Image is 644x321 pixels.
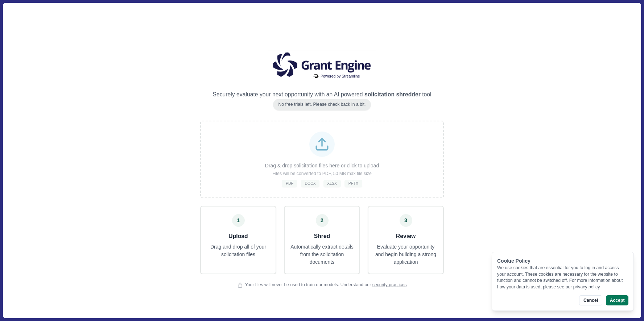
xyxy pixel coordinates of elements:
[373,232,438,241] h3: Review
[268,50,376,80] img: Grantengine Logo
[497,265,628,290] div: We use cookies that are essential for you to log in and access your account. These cookies are ne...
[212,90,431,99] p: Securely evaluate your next opportunity with an AI powered tool
[497,258,531,264] span: Cookie Policy
[203,243,273,258] p: Drag and drop all of your solicitation files
[203,232,273,241] h3: Upload
[606,295,628,305] button: Accept
[305,181,315,186] span: DOCX
[286,181,293,186] span: PDF
[363,91,422,97] span: solicitation shredder
[573,284,600,289] a: privacy policy
[312,72,361,80] div: Powered by Streamline
[273,99,371,111] div: No free trials left. Please check back in a bit.
[348,181,358,186] span: PPTX
[272,171,372,177] p: Files will be converted to PDF, 50 MB max file size
[372,282,407,287] a: security practices
[265,162,379,170] p: Drag & drop solicitation files here or click to upload
[373,243,438,266] p: Evaluate your opportunity and begin building a strong application
[290,232,354,241] h3: Shred
[237,217,240,224] span: 1
[404,217,407,224] span: 3
[313,74,319,78] img: Powered by Streamline Logo
[321,217,323,224] span: 2
[327,181,337,186] span: XLSX
[245,282,407,288] span: Your files will never be used to train our models. Understand our
[290,243,354,266] p: Automatically extract details from the solicitation documents
[579,295,602,305] button: Cancel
